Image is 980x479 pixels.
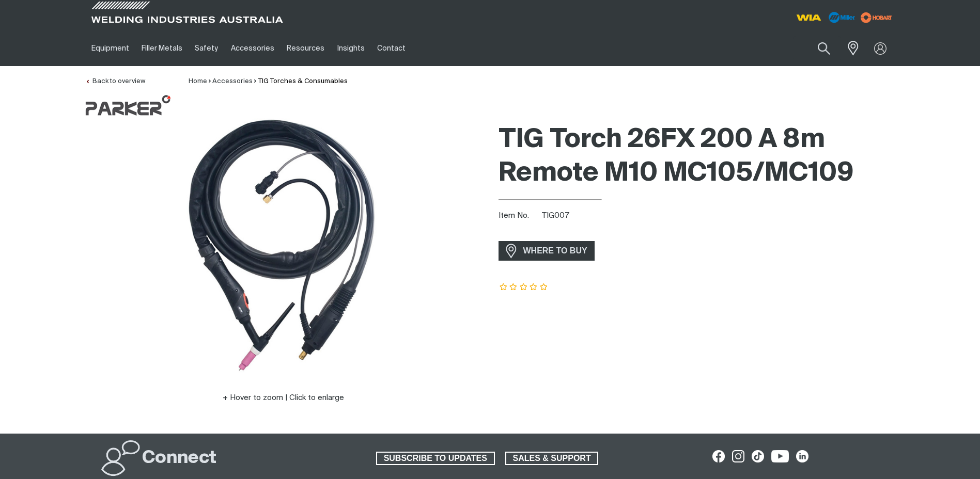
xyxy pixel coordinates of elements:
span: SUBSCRIBE TO UPDATES [377,452,494,465]
img: TIG Torch 26FX 200A 8m Remote M10 MC105/MC109 [154,118,413,376]
a: Accessories [212,78,253,85]
a: Resources [281,30,331,66]
span: Item No. [499,210,540,222]
button: Hover to zoom | Click to enlarge [216,392,350,404]
a: SUBSCRIBE TO UPDATES [376,452,495,465]
a: Contact [371,30,412,66]
a: Insights [331,30,370,66]
h2: Connect [142,447,216,470]
input: Product name or item number... [793,36,841,60]
nav: Breadcrumb [189,76,348,87]
a: Home [189,78,207,85]
a: Equipment [85,30,135,66]
button: Search products [806,36,842,60]
img: miller [858,10,895,25]
h1: TIG Torch 26FX 200 A 8m Remote M10 MC105/MC109 [499,123,895,190]
a: TIG Torches & Consumables [258,78,348,85]
span: Rating: {0} [499,284,549,291]
a: SALES & SUPPORT [505,452,599,465]
span: SALES & SUPPORT [506,452,598,465]
a: Filler Metals [135,30,189,66]
nav: Main [85,30,693,66]
a: Safety [189,30,224,66]
a: WHERE TO BUY [499,241,595,260]
span: WHERE TO BUY [517,243,594,259]
a: Accessories [225,30,281,66]
span: TIG007 [542,212,569,219]
a: Back to overview of TIG Torches & Consumables [85,78,145,85]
